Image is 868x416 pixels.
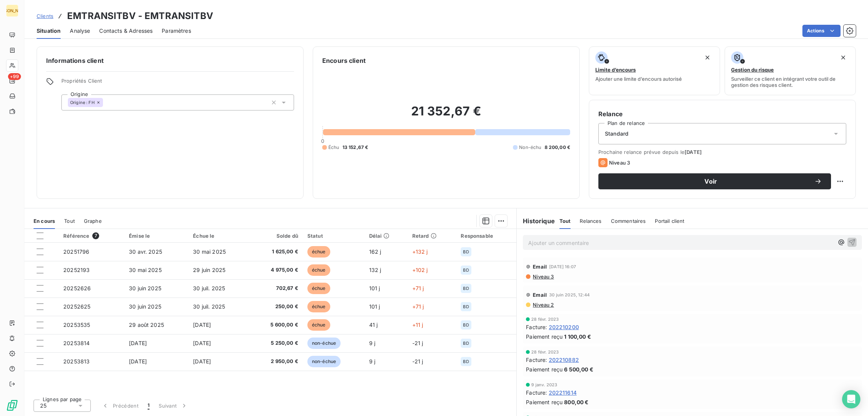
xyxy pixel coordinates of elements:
[70,100,95,105] span: Origine : FH
[97,398,143,414] button: Précédent
[193,340,211,346] span: [DATE]
[463,323,469,327] span: BD
[37,13,53,19] span: Clients
[463,304,469,309] span: BD
[193,233,244,239] div: Échue le
[589,46,720,95] button: Limite d’encoursAjouter une limite d’encours autorisé
[99,27,153,35] span: Contacts & Adresses
[64,218,75,224] span: Tout
[254,303,298,310] span: 250,00 €
[6,399,18,411] img: Logo LeanPay
[526,356,547,364] span: Facture :
[463,268,469,272] span: BD
[531,382,557,387] span: 9 janv. 2023
[92,232,99,239] span: 7
[34,218,55,224] span: En cours
[193,322,211,328] span: [DATE]
[63,322,90,328] span: 20253535
[84,218,102,224] span: Graphe
[321,138,324,144] span: 0
[70,27,90,35] span: Analyse
[369,285,380,291] span: 101 j
[412,303,424,310] span: +71 j
[193,267,225,273] span: 29 juin 2025
[369,358,375,365] span: 9 j
[685,149,702,155] span: [DATE]
[463,341,469,346] span: BD
[595,67,636,73] span: Limite d’encours
[307,319,330,331] span: échue
[328,144,339,151] span: Échu
[129,340,147,346] span: [DATE]
[369,303,380,310] span: 101 j
[412,340,423,346] span: -21 j
[564,398,588,406] span: 800,00 €
[193,285,225,291] span: 30 juil. 2025
[254,339,298,347] span: 5 250,00 €
[531,350,559,354] span: 28 févr. 2023
[193,303,225,310] span: 30 juil. 2025
[307,283,330,294] span: échue
[564,365,593,373] span: 6 500,00 €
[254,233,298,239] div: Solde dû
[63,340,90,346] span: 20253814
[63,358,90,365] span: 20253813
[369,248,381,255] span: 162 j
[526,389,547,397] span: Facture :
[412,267,428,273] span: +102 j
[307,233,360,239] div: Statut
[103,99,109,106] input: Ajouter une valeur
[549,264,576,269] span: [DATE] 16:07
[61,78,294,88] span: Propriétés Client
[63,232,120,239] div: Référence
[369,267,381,273] span: 132 j
[63,303,90,310] span: 20252625
[63,285,91,291] span: 20252626
[40,402,47,410] span: 25
[37,27,61,35] span: Situation
[412,233,452,239] div: Retard
[463,286,469,291] span: BD
[342,144,368,151] span: 13 152,67 €
[322,56,366,65] h6: Encours client
[526,333,563,341] span: Paiement reçu
[731,76,849,88] span: Surveiller ce client en intégrant votre outil de gestion des risques client.
[412,322,423,328] span: +11 j
[580,218,601,224] span: Relances
[609,160,630,166] span: Niveau 3
[46,56,294,65] h6: Informations client
[412,285,424,291] span: +71 j
[461,233,512,239] div: Responsable
[595,76,682,82] span: Ajouter une limite d’encours autorisé
[611,218,646,224] span: Commentaires
[533,292,547,298] span: Email
[254,266,298,274] span: 4 975,00 €
[369,233,403,239] div: Délai
[129,303,161,310] span: 30 juin 2025
[531,317,559,322] span: 28 févr. 2023
[6,5,18,17] div: [PERSON_NAME]
[731,67,774,73] span: Gestion du risque
[802,25,841,37] button: Actions
[143,398,154,414] button: 1
[67,9,213,23] h3: EMTRANSITBV - EMTRANSITBV
[307,264,330,276] span: échue
[463,250,469,254] span: BD
[559,218,571,224] span: Tout
[254,321,298,329] span: 5 600,00 €
[129,358,147,365] span: [DATE]
[549,356,579,364] span: 202210882
[598,173,831,189] button: Voir
[193,248,226,255] span: 30 mai 2025
[526,323,547,331] span: Facture :
[526,398,563,406] span: Paiement reçu
[545,144,571,151] span: 8 200,00 €
[254,248,298,256] span: 1 625,00 €
[598,109,846,118] h6: Relance
[549,323,579,331] span: 202210200
[608,178,814,184] span: Voir
[526,365,563,373] span: Paiement reçu
[307,246,330,258] span: échue
[532,302,554,308] span: Niveau 2
[129,267,162,273] span: 30 mai 2025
